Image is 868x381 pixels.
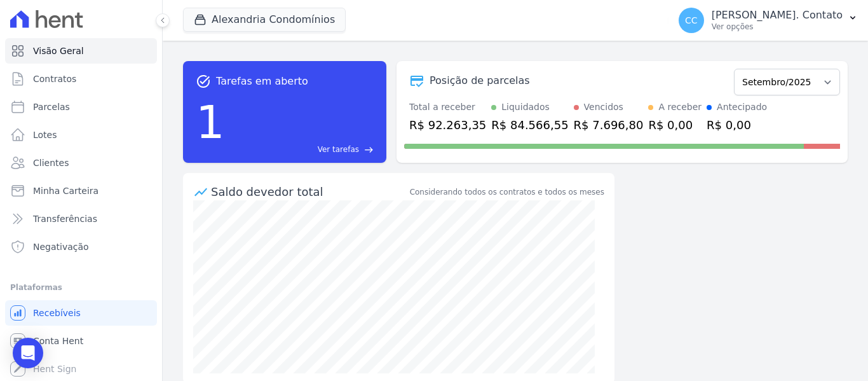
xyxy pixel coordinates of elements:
[318,144,359,155] span: Ver tarefas
[5,328,157,354] a: Conta Hent
[33,45,84,57] span: Visão Geral
[685,16,698,25] span: CC
[33,212,97,225] span: Transferências
[409,100,486,114] div: Total a receber
[33,128,57,141] span: Lotes
[196,74,211,89] span: task_alt
[5,178,157,204] a: Minha Carteira
[717,100,767,114] div: Antecipado
[5,150,157,176] a: Clientes
[409,116,486,134] div: R$ 92.263,35
[410,186,604,198] div: Considerando todos os contratos e todos os meses
[196,89,225,155] div: 1
[5,300,157,326] a: Recebíveis
[430,73,530,88] div: Posição de parcelas
[211,183,407,200] div: Saldo devedor total
[668,3,868,38] button: CC [PERSON_NAME]. Contato Ver opções
[574,116,644,134] div: R$ 7.696,80
[33,184,98,197] span: Minha Carteira
[33,100,70,113] span: Parcelas
[5,66,157,92] a: Contratos
[10,280,152,295] div: Plataformas
[648,116,702,134] div: R$ 0,00
[707,116,767,134] div: R$ 0,00
[5,38,157,64] a: Visão Geral
[584,100,623,114] div: Vencidos
[501,100,550,114] div: Liquidados
[230,144,374,155] a: Ver tarefas east
[658,100,702,114] div: A receber
[491,116,568,134] div: R$ 84.566,55
[712,22,843,32] p: Ver opções
[183,8,346,32] button: Alexandria Condomínios
[5,122,157,148] a: Lotes
[364,145,374,155] span: east
[5,94,157,120] a: Parcelas
[33,240,89,253] span: Negativação
[216,74,308,89] span: Tarefas em aberto
[5,234,157,260] a: Negativação
[33,335,83,347] span: Conta Hent
[5,206,157,232] a: Transferências
[33,156,69,169] span: Clientes
[33,307,81,319] span: Recebíveis
[33,73,76,85] span: Contratos
[13,338,43,368] div: Open Intercom Messenger
[712,9,843,22] p: [PERSON_NAME]. Contato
